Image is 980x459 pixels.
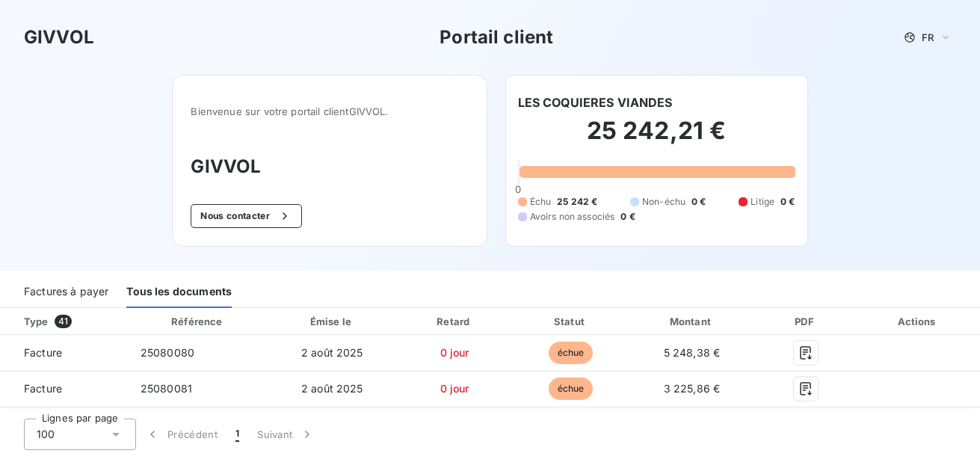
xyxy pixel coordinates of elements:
span: 0 € [691,195,706,209]
span: 25080080 [141,346,194,359]
div: Référence [171,315,222,327]
h6: LES COQUIERES VIANDES [518,93,673,111]
span: 0 jour [440,346,469,359]
span: 41 [55,315,72,328]
h2: 25 242,21 € [518,116,795,161]
div: Retard [399,314,511,329]
div: PDF [759,314,853,329]
span: 25080081 [141,382,192,395]
span: 0 jour [440,382,469,395]
button: Nous contacter [191,204,301,228]
div: Statut [517,314,625,329]
span: 0 € [780,195,795,209]
span: FR [922,31,934,43]
div: Émise le [271,314,393,329]
span: Non-échu [642,195,685,209]
div: Montant [631,314,753,329]
button: Suivant [248,419,324,450]
span: 100 [37,427,55,442]
h3: GIVVOL [191,153,468,180]
span: 0 € [620,210,635,224]
span: Bienvenue sur votre portail client GIVVOL . [191,105,468,117]
button: 1 [226,419,248,450]
span: 2 août 2025 [301,382,363,395]
span: Facture [12,345,117,360]
span: Facture [12,381,117,396]
span: 2 août 2025 [301,346,363,359]
h3: GIVVOL [24,24,94,51]
span: 1 [235,427,239,442]
span: échue [549,378,594,400]
span: 0 [515,183,521,195]
span: Échu [530,195,552,209]
span: Avoirs non associés [530,210,615,224]
div: Type [15,314,126,329]
button: Précédent [136,419,226,450]
h3: Portail client [440,24,553,51]
div: Tous les documents [126,277,232,308]
div: Factures à payer [24,277,108,308]
span: échue [549,342,594,364]
span: Litige [751,195,774,209]
span: 3 225,86 € [664,382,721,395]
span: 5 248,38 € [664,346,721,359]
div: Actions [859,314,977,329]
span: 25 242 € [557,195,597,209]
